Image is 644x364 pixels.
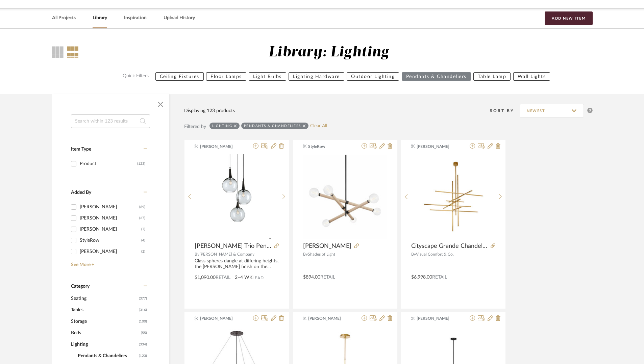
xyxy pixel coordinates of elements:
[200,144,243,150] span: [PERSON_NAME]
[71,339,137,350] span: Lighting
[417,144,459,150] span: [PERSON_NAME]
[195,252,199,256] span: By
[184,107,235,114] div: Displaying 123 products
[139,339,147,350] span: (334)
[411,252,416,256] span: By
[71,114,150,128] input: Search within 123 results
[124,14,147,23] a: Inspiration
[432,275,447,280] span: Retail
[195,275,216,280] span: $1,090.00
[139,316,147,327] span: (100)
[235,274,252,281] span: 2–4 WK
[71,293,137,304] span: Seating
[347,72,399,81] button: Outdoor Lighting
[203,154,271,239] img: Beckett Trio Pendant
[473,72,511,81] button: Table Lamp
[141,328,147,338] span: (55)
[412,155,495,238] img: Cityscape Grande Chandelier
[513,72,550,81] button: Wall Lights
[80,202,139,212] div: [PERSON_NAME]
[308,144,351,150] span: StyleRow
[71,190,91,195] span: Added By
[303,242,351,250] span: [PERSON_NAME]
[195,242,271,250] span: [PERSON_NAME] Trio Pendant
[154,98,167,111] button: Close
[303,252,308,256] span: By
[303,275,320,280] span: $894.00
[71,147,91,152] span: Item Type
[289,72,344,81] button: Lighting Hardware
[252,276,264,280] span: Lead
[411,275,432,280] span: $6,998.00
[139,293,147,304] span: (377)
[141,224,145,235] div: (7)
[141,235,145,246] div: (4)
[80,224,141,235] div: [PERSON_NAME]
[139,213,145,224] div: (37)
[545,11,593,25] button: Add New Item
[206,72,246,81] button: Floor Lamps
[490,107,520,114] div: Sort By
[137,158,145,169] div: (123)
[164,14,195,23] a: Upload History
[269,44,389,61] div: Library: Lighting
[310,123,327,129] a: Clear All
[80,235,141,246] div: StyleRow
[155,72,204,81] button: Ceiling Fixtures
[249,72,286,81] button: Light Bulbs
[320,275,335,280] span: Retail
[417,315,459,321] span: [PERSON_NAME]
[139,350,147,361] span: (123)
[80,158,137,169] div: Product
[416,252,454,256] span: Visual Comfort & Co.
[216,275,230,280] span: Retail
[200,315,243,321] span: [PERSON_NAME]
[71,284,90,289] span: Category
[402,72,471,81] button: Pendants & Chandeliers
[139,305,147,315] span: (316)
[52,14,76,23] a: All Projects
[71,316,137,327] span: Storage
[71,327,139,339] span: Beds
[78,350,137,362] span: Pendants & Chandeliers
[69,257,147,268] a: See More +
[212,124,232,128] div: Lighting
[411,242,488,250] span: Cityscape Grande Chandelier
[93,14,107,23] a: Library
[308,252,335,256] span: Shades of Light
[71,304,137,316] span: Tables
[199,252,254,256] span: [PERSON_NAME] & Company
[80,213,139,224] div: [PERSON_NAME]
[308,315,351,321] span: [PERSON_NAME]
[244,124,301,128] div: Pendants & Chandeliers
[303,155,387,239] img: Arletta Chandelier
[141,246,145,257] div: (2)
[195,258,279,270] div: Glass spheres dangle at differing heights, the [PERSON_NAME] finish on the wrought iron that serv...
[80,246,141,257] div: [PERSON_NAME]
[139,202,145,212] div: (69)
[119,72,153,81] label: Quick Filters
[184,123,206,130] div: Filtered by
